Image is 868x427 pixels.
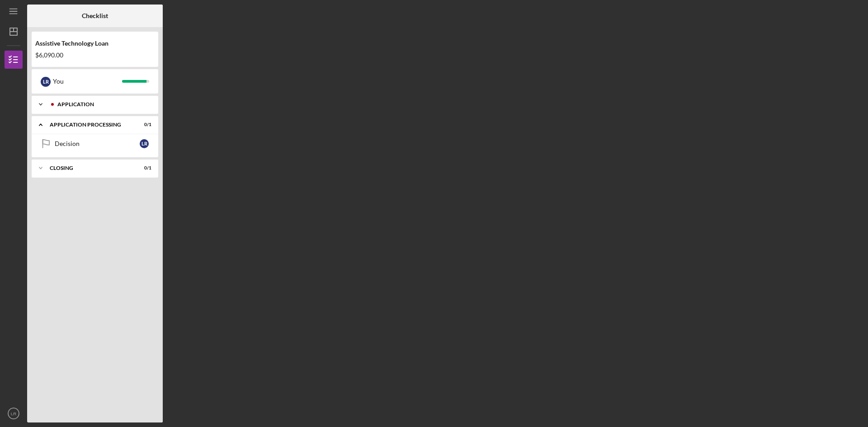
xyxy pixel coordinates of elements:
div: You [53,74,122,89]
div: Application Processing [50,122,129,127]
div: 0 / 1 [135,165,151,171]
div: Assistive Technology Loan [35,40,155,47]
button: LR [5,404,23,422]
div: L R [41,77,51,87]
text: LR [11,411,16,416]
a: DecisionLR [36,135,154,153]
div: Decision [55,140,140,147]
div: Closing [50,165,129,171]
div: $6,090.00 [35,52,155,59]
div: 0 / 1 [135,122,151,127]
div: Application [57,102,147,107]
div: L R [140,139,149,148]
b: Checklist [82,12,108,19]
